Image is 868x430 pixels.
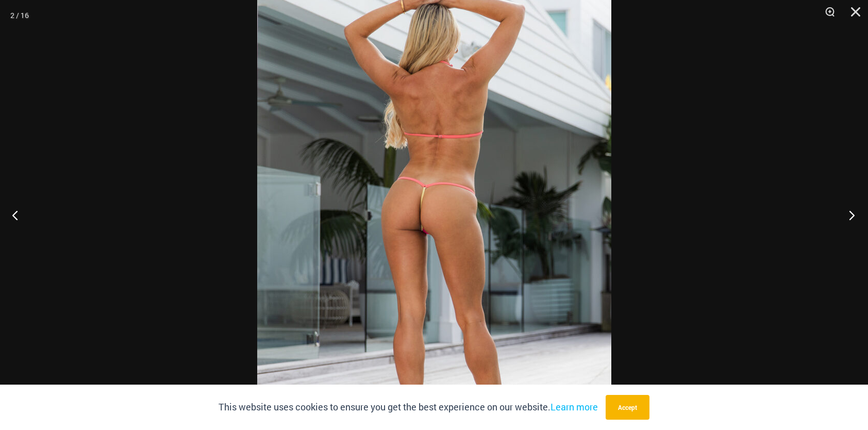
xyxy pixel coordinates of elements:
[606,395,649,420] button: Accept
[219,400,598,415] p: This website uses cookies to ensure you get the best experience on our website.
[10,8,29,23] div: 2 / 16
[550,401,598,413] a: Learn more
[829,189,868,241] button: Next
